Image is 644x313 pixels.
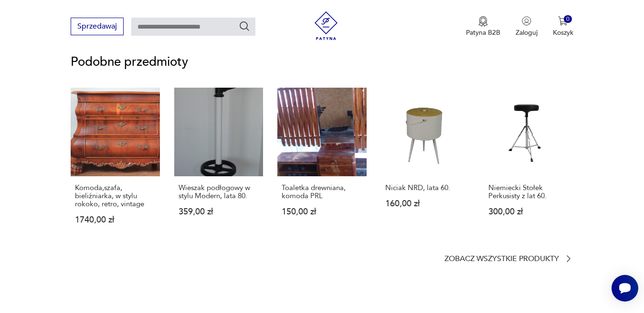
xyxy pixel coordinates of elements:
[466,28,500,37] p: Patyna B2B
[312,11,340,40] img: Patyna - sklep z meblami i dekoracjami vintage
[385,184,465,192] p: Niciak NRD, lata 60.
[484,88,573,242] a: Niemiecki Stołek Perkusisty z lat 60.Niemiecki Stołek Perkusisty z lat 60.300,00 zł
[71,24,124,30] a: Sprzedawaj
[71,88,159,242] a: Komoda,szafa, bieliźniarka, w stylu rokoko, retro, vintageKomoda,szafa, bieliźniarka, w stylu rok...
[522,16,531,26] img: Ikonka użytkownika
[71,56,573,68] p: Podobne przedmioty
[478,16,488,27] img: Ikona medalu
[564,15,572,23] div: 0
[179,208,259,216] p: 359,00 zł
[612,275,638,302] iframe: Smartsupp widget button
[75,184,155,208] p: Komoda,szafa, bieliźniarka, w stylu rokoko, retro, vintage
[277,88,366,242] a: Toaletka drewniana, komoda PRLToaletka drewniana, komoda PRL150,00 zł
[516,28,538,37] p: Zaloguj
[516,16,538,37] button: Zaloguj
[174,88,263,242] a: Wieszak podłogowy w stylu Modern, lata 80.Wieszak podłogowy w stylu Modern, lata 80.359,00 zł
[179,184,259,200] p: Wieszak podłogowy w stylu Modern, lata 80.
[282,208,362,216] p: 150,00 zł
[553,28,573,37] p: Koszyk
[488,208,569,216] p: 300,00 zł
[466,16,500,37] a: Ikona medaluPatyna B2B
[282,184,362,200] p: Toaletka drewniana, komoda PRL
[75,216,155,224] p: 1740,00 zł
[488,184,569,200] p: Niemiecki Stołek Perkusisty z lat 60.
[385,200,465,208] p: 160,00 zł
[466,16,500,37] button: Patyna B2B
[553,16,573,37] button: 0Koszyk
[558,16,568,26] img: Ikona koszyka
[71,18,124,35] button: Sprzedawaj
[381,88,470,242] a: Niciak NRD, lata 60.Niciak NRD, lata 60.160,00 zł
[444,254,573,263] a: Zobacz wszystkie produkty
[444,256,559,262] p: Zobacz wszystkie produkty
[239,20,250,32] button: Szukaj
